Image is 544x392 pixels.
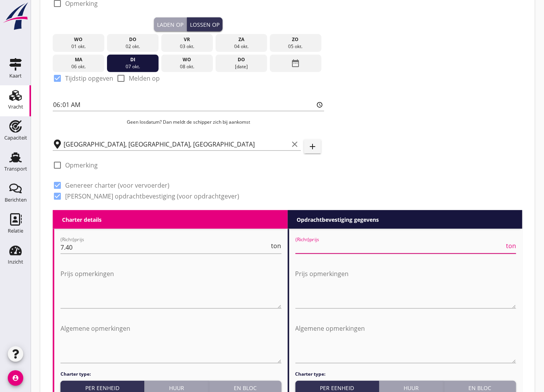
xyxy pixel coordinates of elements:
[55,36,102,43] div: wo
[163,63,211,70] div: 08 okt.
[55,43,102,50] div: 01 okt.
[218,56,265,63] div: do
[129,74,160,82] label: Melden op
[190,21,219,29] div: Lossen op
[109,43,157,50] div: 02 okt.
[65,192,239,200] label: [PERSON_NAME] opdrachtbevestiging (voor opdrachtgever)
[65,181,169,189] label: Genereer charter (voor vervoerder)
[447,384,513,392] div: En bloc
[8,370,23,386] i: account_circle
[65,74,113,82] label: Tijdstip opgeven
[4,135,27,140] div: Capaciteit
[9,73,22,78] div: Kaart
[308,142,317,151] i: add
[8,259,23,264] div: Inzicht
[60,322,281,363] textarea: Algemene opmerkingen
[187,17,223,31] button: Lossen op
[157,21,183,29] div: Laden op
[154,17,187,31] button: Laden op
[271,36,319,43] div: zo
[53,119,324,126] p: Geen losdatum? Dan meldt de schipper zich bij aankomst
[271,43,319,50] div: 05 okt.
[271,243,281,249] span: ton
[55,63,102,70] div: 06 okt.
[290,140,299,149] i: clear
[64,138,288,150] input: Losplaats
[382,384,440,392] div: Huur
[218,63,265,70] div: [DATE]
[299,384,376,392] div: Per eenheid
[64,384,141,392] div: Per eenheid
[109,63,157,70] div: 07 okt.
[163,43,211,50] div: 03 okt.
[8,228,23,233] div: Relatie
[163,56,211,63] div: wo
[506,243,516,249] span: ton
[218,36,265,43] div: za
[295,241,505,254] input: (Richt)prijs
[109,56,157,63] div: di
[60,268,281,308] textarea: Prijs opmerkingen
[147,384,206,392] div: Huur
[291,56,300,70] i: date_range
[60,371,281,378] h4: Charter type:
[163,36,211,43] div: vr
[60,241,270,254] input: (Richt)prijs
[218,43,265,50] div: 04 okt.
[212,384,278,392] div: En bloc
[65,161,98,169] label: Opmerking
[109,36,157,43] div: do
[8,104,23,109] div: Vracht
[295,371,516,378] h4: Charter type:
[295,268,516,308] textarea: Prijs opmerkingen
[5,197,27,202] div: Berichten
[4,166,27,171] div: Transport
[295,322,516,363] textarea: Algemene opmerkingen
[55,56,102,63] div: ma
[2,2,29,31] img: logo-small.a267ee39.svg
